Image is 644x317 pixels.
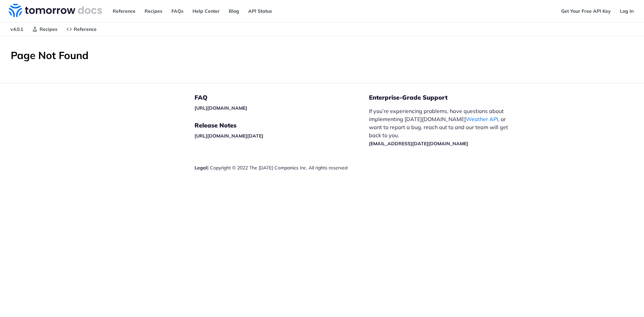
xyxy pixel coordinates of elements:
[141,6,166,16] a: Recipes
[195,164,369,171] div: | Copyright © 2022 The [DATE] Companies Inc. All rights reserved
[9,4,102,17] img: Tomorrow.io Weather API Docs
[109,6,139,16] a: Reference
[189,6,223,16] a: Help Center
[195,94,369,102] h5: FAQ
[29,24,61,34] a: Recipes
[466,116,498,122] a: Weather API
[225,6,243,16] a: Blog
[195,105,247,111] a: [URL][DOMAIN_NAME]
[557,6,614,16] a: Get Your Free API Key
[245,6,276,16] a: API Status
[7,24,27,34] span: v4.0.1
[369,141,468,147] a: [EMAIL_ADDRESS][DATE][DOMAIN_NAME]
[195,121,369,129] h5: Release Notes
[616,6,637,16] a: Log In
[168,6,187,16] a: FAQs
[195,133,263,139] a: [URL][DOMAIN_NAME][DATE]
[11,49,633,61] h1: Page Not Found
[74,26,97,32] span: Reference
[369,107,515,147] p: If you’re experiencing problems, have questions about implementing [DATE][DOMAIN_NAME] , or want ...
[369,94,526,102] h5: Enterprise-Grade Support
[63,24,100,34] a: Reference
[195,165,207,171] a: Legal
[40,26,57,32] span: Recipes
